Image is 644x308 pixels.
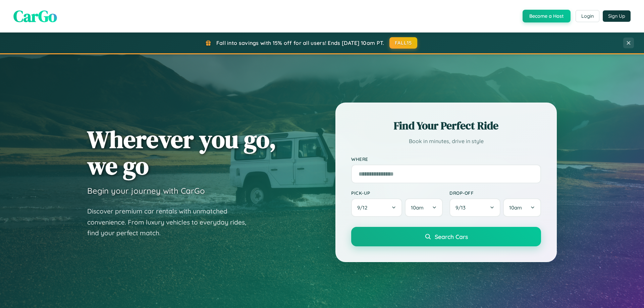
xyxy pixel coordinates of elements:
[523,10,571,22] button: Become a Host
[216,40,384,46] span: Fall into savings with 15% off for all users! Ends [DATE] 10am PT.
[13,5,57,27] span: CarGo
[435,233,468,240] span: Search Cars
[357,204,371,211] span: 9 / 12
[351,190,443,196] label: Pick-up
[87,206,255,239] p: Discover premium car rentals with unmatched convenience. From luxury vehicles to everyday rides, ...
[87,126,276,179] h1: Wherever you go, we go
[389,37,418,49] button: FALL15
[449,198,500,217] button: 9/13
[351,198,402,217] button: 9/12
[351,156,541,162] label: Where
[503,198,541,217] button: 10am
[87,186,205,196] h3: Begin your journey with CarGo
[603,10,631,22] button: Sign Up
[351,136,541,146] p: Book in minutes, drive in style
[509,204,522,211] span: 10am
[351,227,541,246] button: Search Cars
[351,118,541,133] h2: Find Your Perfect Ride
[411,204,424,211] span: 10am
[449,190,541,196] label: Drop-off
[576,10,599,22] button: Login
[405,198,443,217] button: 10am
[455,204,469,211] span: 9 / 13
